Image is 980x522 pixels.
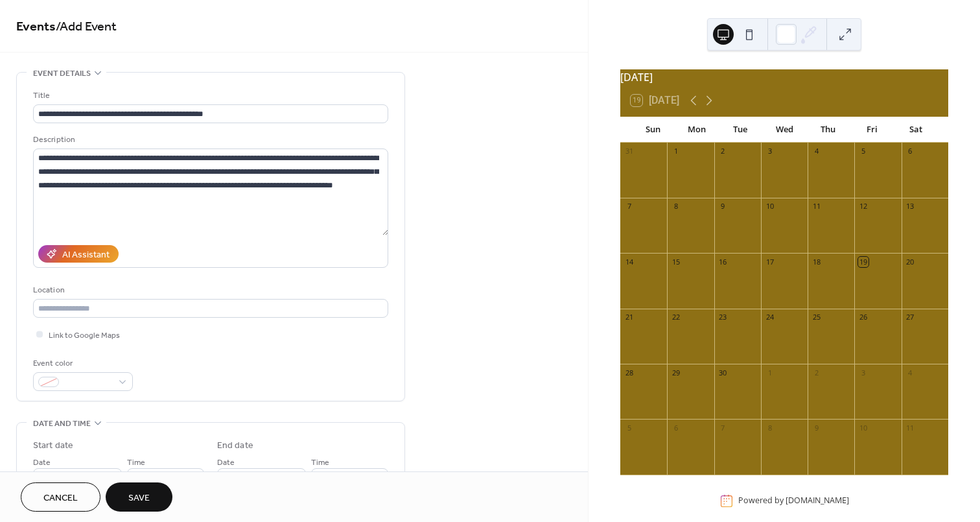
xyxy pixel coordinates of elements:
div: 8 [671,202,681,211]
div: 3 [858,368,868,377]
div: 22 [671,313,681,322]
div: 21 [624,313,634,322]
div: Fri [850,117,894,143]
div: End date [217,439,253,453]
div: 15 [671,257,681,267]
span: Date [33,456,51,469]
span: / Add Event [56,14,117,40]
div: 24 [765,313,775,322]
div: Event color [33,357,130,370]
div: [DATE] [620,69,948,85]
div: 3 [765,147,775,156]
div: Title [33,89,386,102]
div: 8 [765,423,775,433]
div: 6 [671,423,681,433]
a: [DOMAIN_NAME] [786,495,849,506]
div: 12 [858,202,868,211]
div: 11 [811,202,821,211]
div: 9 [811,423,821,433]
div: 16 [718,257,728,267]
div: 20 [905,257,915,267]
div: 11 [905,423,915,433]
button: Cancel [21,482,100,512]
div: 28 [624,368,634,377]
span: Event details [33,67,91,80]
div: 2 [811,368,821,377]
div: Thu [806,117,850,143]
div: 18 [811,257,821,267]
div: 7 [624,202,634,211]
div: Sun [631,117,675,143]
div: AI Assistant [62,248,110,262]
div: 5 [624,423,634,433]
div: Sat [894,117,938,143]
div: 30 [718,368,728,377]
span: Time [311,456,329,469]
button: Save [106,482,172,512]
div: 10 [858,423,868,433]
div: Wed [762,117,806,143]
span: Link to Google Maps [49,329,120,342]
span: Save [128,492,150,505]
div: 27 [905,313,915,322]
div: Mon [675,117,719,143]
button: AI Assistant [38,245,119,263]
div: Description [33,133,386,147]
div: 31 [624,147,634,156]
div: 19 [858,257,868,267]
div: 1 [671,147,681,156]
div: 14 [624,257,634,267]
div: Powered by [738,495,849,506]
div: 9 [718,202,728,211]
div: 1 [765,368,775,377]
span: Cancel [43,492,78,505]
div: 7 [718,423,728,433]
div: 23 [718,313,728,322]
span: Date [217,456,235,469]
div: 13 [905,202,915,211]
div: Location [33,283,386,297]
div: 6 [905,147,915,156]
div: 4 [905,368,915,377]
span: Date and time [33,417,91,431]
div: 26 [858,313,868,322]
div: 5 [858,147,868,156]
div: 29 [671,368,681,377]
a: Events [16,14,56,40]
div: 10 [765,202,775,211]
div: Start date [33,439,73,453]
div: 17 [765,257,775,267]
div: Tue [719,117,763,143]
span: Time [127,456,145,469]
div: 2 [718,147,728,156]
div: 25 [811,313,821,322]
div: 4 [811,147,821,156]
